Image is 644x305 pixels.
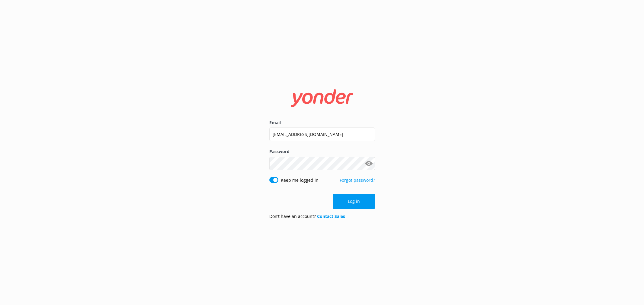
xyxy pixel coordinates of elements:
[269,119,375,126] label: Email
[363,157,375,169] button: Show password
[281,177,319,184] label: Keep me logged in
[317,213,345,219] a: Contact Sales
[269,127,375,141] input: user@emailaddress.com
[269,148,375,155] label: Password
[269,213,345,220] p: Don’t have an account?
[333,194,375,209] button: Log in
[340,177,375,183] a: Forgot password?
